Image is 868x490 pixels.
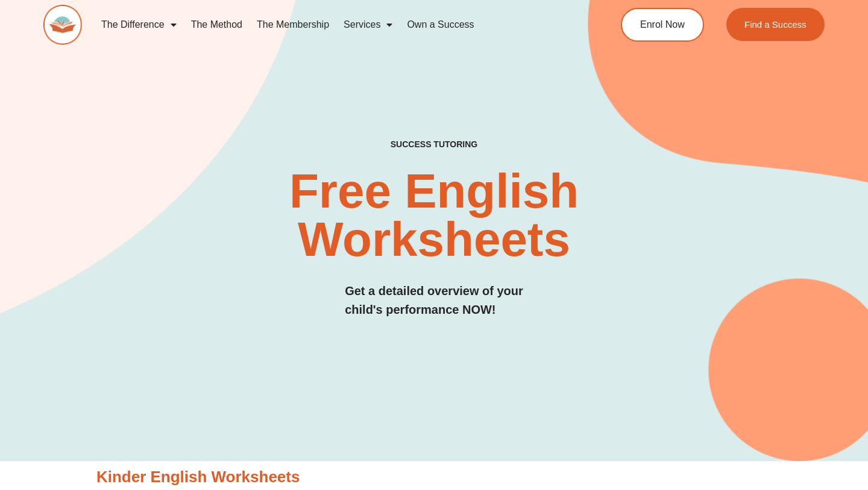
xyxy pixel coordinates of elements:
[96,467,772,488] h3: Kinder English Worksheets
[94,11,576,39] nav: Menu
[726,8,825,41] a: Find a Success
[640,20,685,30] span: Enrol Now
[94,11,184,39] a: The Difference
[621,8,704,42] a: Enrol Now
[744,20,807,29] span: Find a Success
[345,282,523,319] h3: Get a detailed overview of your child's performance NOW!
[176,167,691,264] h2: Free English Worksheets​
[318,139,550,150] h4: SUCCESS TUTORING​
[400,11,481,39] a: Own a Success
[250,11,336,39] a: The Membership
[184,11,250,39] a: The Method
[336,11,400,39] a: Services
